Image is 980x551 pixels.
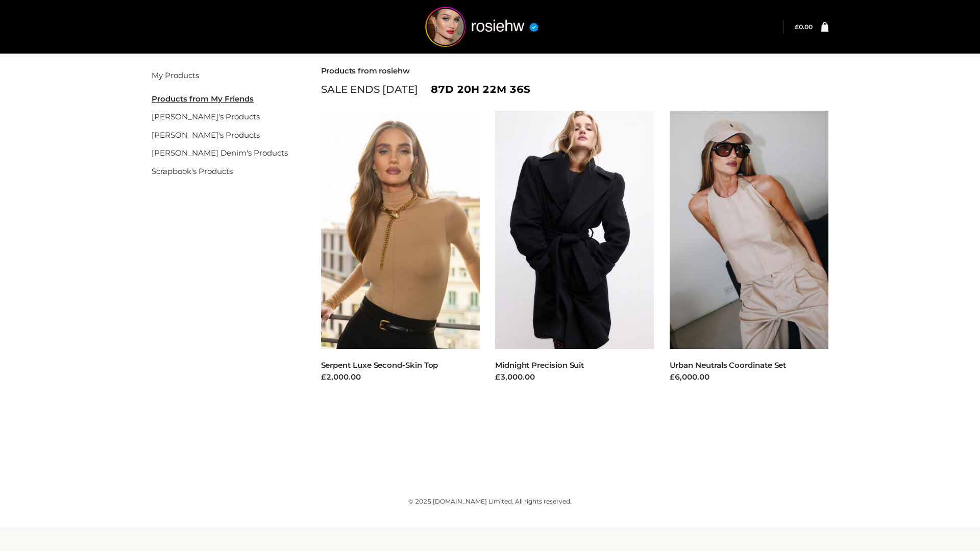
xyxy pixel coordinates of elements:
a: Serpent Luxe Second-Skin Top [321,360,438,370]
a: Midnight Precision Suit [495,360,584,370]
a: [PERSON_NAME] Denim's Products [152,148,288,158]
bdi: 0.00 [795,23,813,31]
img: rosiehw [405,7,558,47]
a: Scrapbook's Products [152,166,233,176]
div: © 2025 [DOMAIN_NAME] Limited. All rights reserved. [152,496,828,507]
div: £3,000.00 [495,371,654,383]
h2: Products from rosiehw [321,66,829,76]
u: Products from My Friends [152,94,254,104]
div: £2,000.00 [321,371,480,383]
span: 87d 20h 22m 36s [431,81,530,98]
a: [PERSON_NAME]'s Products [152,112,260,121]
a: My Products [152,70,199,80]
a: [PERSON_NAME]'s Products [152,130,260,140]
div: £6,000.00 [670,371,829,383]
span: £ [795,23,799,31]
a: £0.00 [795,23,813,31]
a: Urban Neutrals Coordinate Set [670,360,787,370]
div: SALE ENDS [DATE] [321,81,829,98]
